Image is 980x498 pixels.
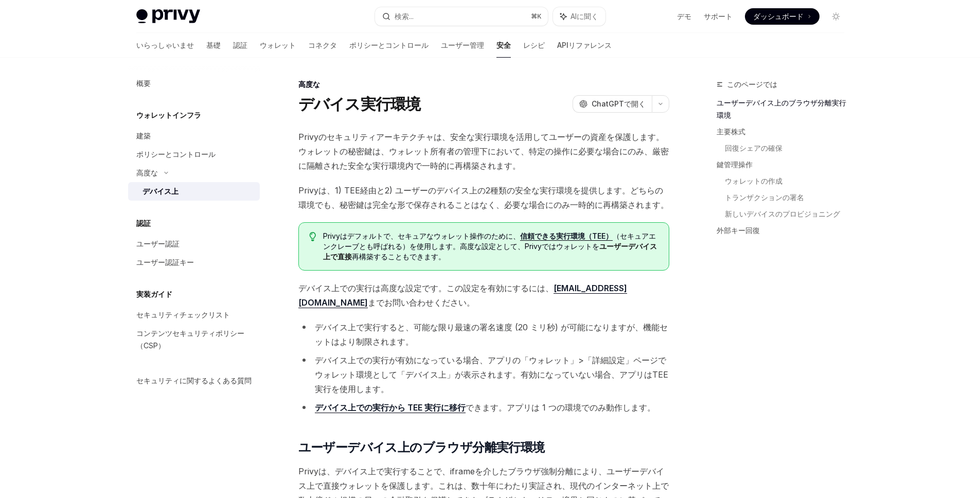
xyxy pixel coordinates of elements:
[745,8,819,25] a: ダッシュボード
[308,33,337,58] a: コネクタ
[260,41,296,49] font: ウォレット
[725,193,804,202] font: トランザクションの署名
[136,150,216,158] font: ポリシーとコントロール
[725,176,782,185] font: ウォレットの作成
[309,232,316,241] svg: ヒント
[136,79,151,87] font: 概要
[466,402,498,413] font: できます
[375,7,548,26] button: 検索...⌘K
[727,80,777,88] font: このページでは
[725,144,782,152] font: 回復シェアの確保
[315,322,668,347] font: デバイス上で実行すると、可能な限り最速の署名速度 (20 ミリ秒) が可能になりますが、機能セットはより制限されます。
[128,127,260,145] a: 建築
[557,41,612,49] font: APIリファレンス
[142,187,179,195] font: デバイス上
[520,232,613,240] font: 信頼できる実行環境（TEE）
[298,132,669,171] font: Privyのセキュリティアーキテクチャは、安全な実行環境を活用してユーザーの資産を保護します。ウォレットの秘密鍵は、ウォレット所有者の管理下において、特定の操作に必要な場合にのみ、厳密に隔離され...
[725,206,852,222] a: 新しいデバイスのプロビジョニング
[553,7,605,26] button: AIに聞く
[260,33,296,58] a: ウォレット
[352,252,446,261] font: 再構築することもできます。
[828,8,844,25] button: ダークモードを切り替える
[725,189,852,206] a: トランザクションの署名
[136,9,200,24] img: ライトロゴ
[136,131,151,140] font: 建築
[136,219,151,227] font: 認証
[717,156,852,173] a: 鍵管理操作
[349,41,429,49] font: ポリシーとコントロール
[233,33,247,58] a: 認証
[128,324,260,355] a: コンテンツセキュリティポリシー（CSP）
[531,12,537,20] font: ⌘
[136,329,244,350] font: コンテンツセキュリティポリシー（CSP）
[298,283,554,293] font: デバイス上での実行は高度な設定です。この設定を有効にするには、
[677,12,691,21] font: デモ
[128,182,260,201] a: デバイス上
[717,222,852,239] a: 外部キー回復
[349,33,429,58] a: ポリシーとコントロール
[136,290,172,298] font: 実装ガイド
[206,41,221,49] font: 基礎
[308,41,337,49] font: コネクタ
[717,127,745,136] font: 主要株式
[315,402,466,413] font: デバイス上での実行から TEE 実行に移行
[128,371,260,390] a: セキュリティに関するよくある質問
[725,173,852,189] a: ウォレットの作成
[557,33,612,58] a: APIリファレンス
[128,74,260,93] a: 概要
[315,402,466,413] a: デバイス上での実行から TEE 実行に移行
[520,232,613,241] a: 信頼できる実行環境（TEE）
[298,80,320,88] font: 高度な
[136,41,194,49] font: いらっしゃいませ
[523,41,545,49] font: レシピ
[725,140,852,156] a: 回復シェアの確保
[573,95,652,113] button: ChatGPTで開く
[441,41,484,49] font: ユーザー管理
[298,185,669,210] font: Privyは、1) TEE経由と2) ユーザーのデバイス上の2種類の安全な実行環境を提供します。どちらの環境でも、秘密鍵は完全な形で保存されることはなく、必要な場合にのみ一時的に再構築されます。
[717,160,753,169] font: 鍵管理操作
[753,12,804,21] font: ダッシュボード
[136,111,201,119] font: ウォレットインフラ
[136,168,158,177] font: 高度な
[233,41,247,49] font: 認証
[725,209,840,218] font: 新しいデバイスのプロビジョニング
[704,12,733,21] font: サポート
[717,98,846,119] font: ユーザーデバイス上のブラウザ分離実行環境
[717,123,852,140] a: 主要株式
[677,11,691,22] a: デモ
[704,11,733,22] a: サポート
[298,95,421,113] font: デバイス実行環境
[128,235,260,253] a: ユーザー認証
[206,33,221,58] a: 基礎
[298,440,545,455] font: ユーザーデバイス上のブラウザ分離実行環境
[368,297,475,308] font: までお問い合わせください。
[717,226,760,235] font: 外部キー回復
[315,355,668,394] font: デバイス上での実行が有効になっている場合、アプリの「ウォレット」>「詳細設定」ページでウォレット環境として「デバイス上」が表示されます。有効になっていない場合、アプリはTEE実行を使用します。
[717,95,852,123] a: ユーザーデバイス上のブラウザ分離実行環境
[323,232,520,240] font: Privyはデフォルトで、セキュアなウォレット操作のために、
[441,33,484,58] a: ユーザー管理
[136,310,230,319] font: セキュリティチェックリスト
[498,402,655,413] font: 。アプリは 1 つの環境でのみ動作します。
[496,33,511,58] a: 安全
[592,99,646,108] font: ChatGPTで開く
[571,12,598,21] font: AIに聞く
[128,306,260,324] a: セキュリティチェックリスト
[128,145,260,164] a: ポリシーとコントロール
[395,12,414,21] font: 検索...
[523,33,545,58] a: レシピ
[537,12,542,20] font: K
[136,376,252,385] font: セキュリティに関するよくある質問
[128,253,260,272] a: ユーザー認証キー
[136,33,194,58] a: いらっしゃいませ
[496,41,511,49] font: 安全
[136,258,194,266] font: ユーザー認証キー
[136,239,180,248] font: ユーザー認証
